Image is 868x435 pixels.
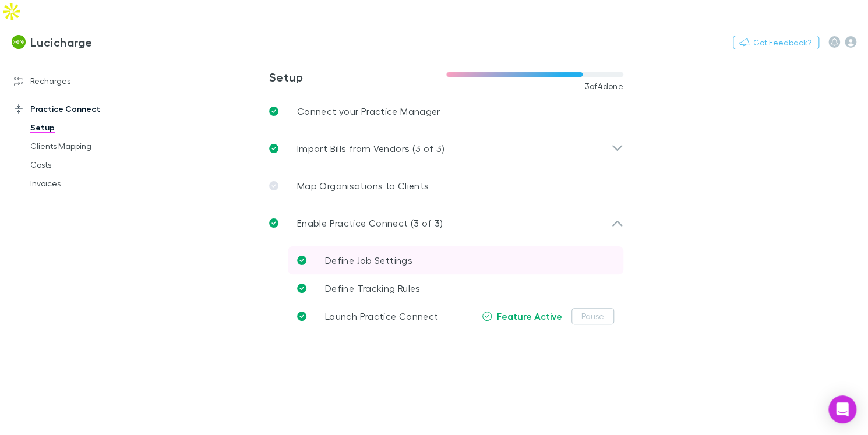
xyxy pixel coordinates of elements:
[19,174,143,193] a: Invoices
[288,274,623,302] a: Define Tracking Rules
[260,167,633,204] a: Map Organisations to Clients
[19,118,143,137] a: Setup
[19,137,143,155] a: Clients Mapping
[19,155,143,174] a: Costs
[2,72,143,90] a: Recharges
[297,142,445,155] p: Import Bills from Vendors (3 of 3)
[12,35,26,49] img: Lucicharge's Logo
[497,310,562,322] span: Feature Active
[288,246,623,274] a: Define Job Settings
[297,104,440,118] p: Connect your Practice Manager
[260,204,633,242] div: Enable Practice Connect (3 of 3)
[325,310,438,321] span: Launch Practice Connect
[733,36,819,49] button: Got Feedback?
[325,254,412,266] span: Define Job Settings
[30,35,93,49] h3: Lucicharge
[269,70,446,84] h3: Setup
[260,130,633,167] div: Import Bills from Vendors (3 of 3)
[297,179,429,193] p: Map Organisations to Clients
[297,216,443,230] p: Enable Practice Connect (3 of 3)
[584,82,623,91] span: 3 of 4 done
[2,100,143,118] a: Practice Connect
[571,308,614,324] button: Pause
[5,28,100,56] a: Lucicharge
[288,302,623,330] a: Launch Practice ConnectFeature ActivePause
[325,282,421,293] span: Define Tracking Rules
[260,93,633,130] a: Connect your Practice Manager
[828,395,856,423] div: Open Intercom Messenger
